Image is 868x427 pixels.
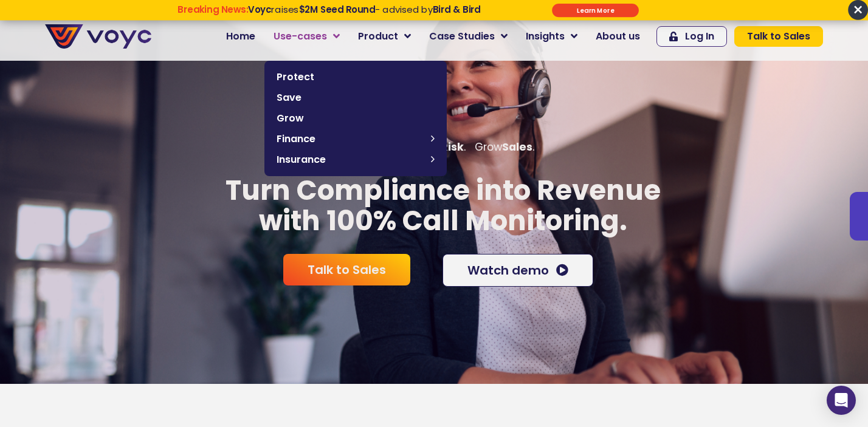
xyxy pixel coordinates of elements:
[132,4,526,26] div: Breaking News: Voyc raises $2M Seed Round - advised by Bird & Bird
[270,129,441,149] a: Finance
[248,3,271,16] strong: Voyc
[283,254,410,285] a: Talk to Sales
[217,24,264,49] a: Home
[270,87,441,108] a: Save
[467,264,549,276] span: Watch demo
[270,67,441,87] a: Protect
[517,24,587,49] a: Insights
[734,26,823,47] a: Talk to Sales
[270,108,441,129] a: Grow
[274,29,327,44] span: Use-cases
[177,3,248,16] strong: Breaking News:
[685,32,714,41] span: Log In
[248,3,480,16] span: raises - advised by
[656,26,727,47] a: Log In
[277,111,435,126] span: Grow
[587,24,649,49] a: About us
[299,3,376,16] strong: $2M Seed Round
[441,140,464,154] b: Risk
[277,152,425,167] span: Insurance
[277,132,425,146] span: Finance
[433,3,481,16] strong: Bird & Bird
[429,29,495,44] span: Case Studies
[552,4,639,17] div: Submit
[358,29,398,44] span: Product
[264,24,349,49] a: Use-cases
[270,149,441,170] a: Insurance
[349,24,420,49] a: Product
[747,32,810,41] span: Talk to Sales
[502,140,532,154] b: Sales
[308,264,386,276] span: Talk to Sales
[277,91,435,105] span: Save
[596,29,640,44] span: About us
[277,70,435,84] span: Protect
[827,386,856,415] div: Open Intercom Messenger
[45,24,151,49] img: voyc-full-logo
[420,24,517,49] a: Case Studies
[226,29,255,44] span: Home
[526,29,565,44] span: Insights
[443,254,593,287] a: Watch demo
